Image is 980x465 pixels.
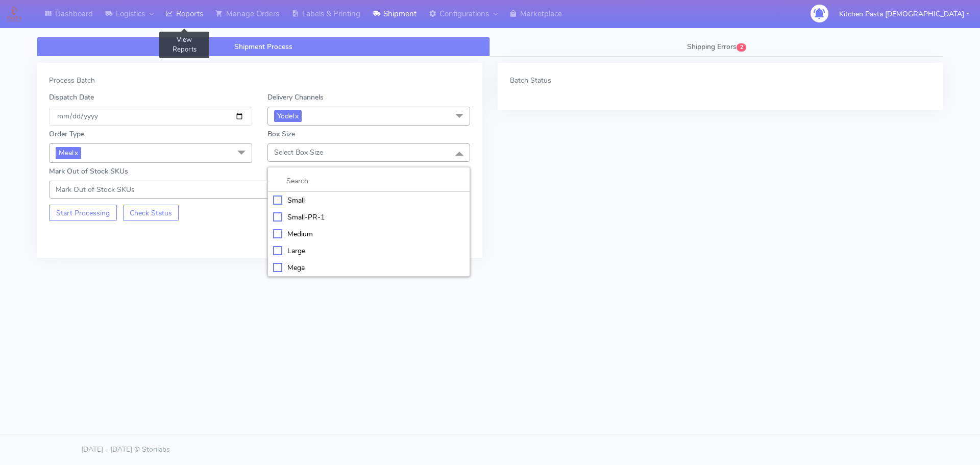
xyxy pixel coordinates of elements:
[273,212,465,223] div: Small-PR-1
[49,92,94,103] label: Dispatch Date
[123,205,179,221] button: Check Status
[267,129,295,139] label: Box Size
[831,4,977,25] button: Kitchen Pasta [DEMOGRAPHIC_DATA]
[49,205,117,221] button: Start Processing
[510,75,931,86] div: Batch Status
[49,75,470,86] div: Process Batch
[49,166,128,177] label: Mark Out of Stock SKUs
[49,129,84,139] label: Order Type
[267,92,324,103] label: Delivery Channels
[274,110,302,122] span: Yodel
[234,42,292,52] span: Shipment Process
[73,147,78,158] a: x
[273,262,465,273] div: Mega
[56,185,135,194] span: Mark Out of Stock SKUs
[37,37,943,57] ul: Tabs
[737,43,746,52] span: 2
[273,246,465,256] div: Large
[687,42,737,52] span: Shipping Errors
[273,229,465,239] div: Medium
[273,195,465,206] div: Small
[274,148,323,157] span: Select Box Size
[56,147,81,159] span: Meal
[273,176,465,186] input: multiselect-search
[294,110,299,121] a: x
